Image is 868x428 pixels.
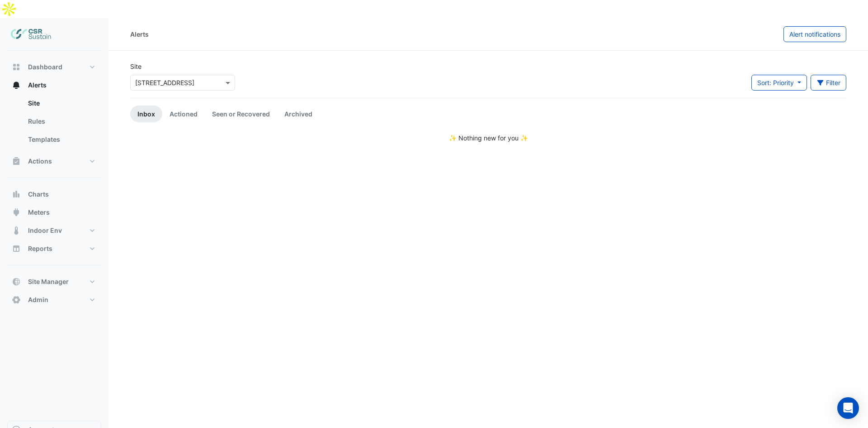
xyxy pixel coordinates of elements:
[12,295,21,304] app-icon: Admin
[789,30,840,38] span: Alert notifications
[205,106,277,122] a: Seen or Recovered
[7,185,101,203] button: Charts
[28,157,52,166] span: Actions
[28,81,47,90] span: Alerts
[12,63,21,72] app-icon: Dashboard
[28,244,52,253] span: Reports
[7,291,101,309] button: Admin
[751,75,807,91] button: Sort: Priority
[162,106,205,122] a: Actioned
[12,208,21,217] app-icon: Meters
[12,157,21,166] app-icon: Actions
[12,226,21,235] app-icon: Indoor Env
[783,26,846,42] button: Alert notifications
[12,277,21,286] app-icon: Site Manager
[21,94,101,112] a: Site
[21,112,101,130] a: Rules
[12,81,21,90] app-icon: Alerts
[28,295,48,304] span: Admin
[28,63,62,72] span: Dashboard
[130,133,846,143] div: ✨ Nothing new for you ✨
[28,190,49,199] span: Charts
[7,94,101,152] div: Alerts
[277,106,320,122] a: Archived
[7,152,101,170] button: Actions
[7,240,101,258] button: Reports
[130,62,142,71] label: Site
[11,25,52,43] img: Company Logo
[811,75,847,91] button: Filter
[757,79,794,87] span: Sort: Priority
[7,58,101,76] button: Dashboard
[7,203,101,221] button: Meters
[7,221,101,240] button: Indoor Env
[12,244,21,253] app-icon: Reports
[28,226,62,235] span: Indoor Env
[130,106,162,122] a: Inbox
[21,130,101,149] a: Templates
[28,277,69,286] span: Site Manager
[12,190,21,199] app-icon: Charts
[28,208,50,217] span: Meters
[7,273,101,291] button: Site Manager
[7,76,101,94] button: Alerts
[837,397,859,419] div: Open Intercom Messenger
[130,29,149,39] div: Alerts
